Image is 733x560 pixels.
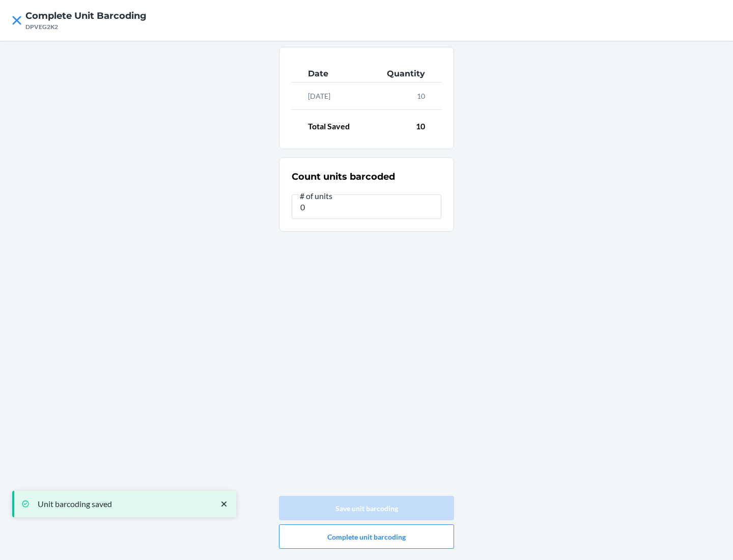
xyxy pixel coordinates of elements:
[292,194,441,219] input: # of units
[292,82,354,110] td: [DATE]
[219,499,229,509] svg: close toast
[416,120,425,132] p: 10
[25,22,147,32] div: DPVEG2K2
[279,524,454,549] button: Complete unit barcoding
[298,191,334,201] span: # of units
[292,66,354,82] th: Date
[279,496,454,520] button: Save unit barcoding
[308,120,350,132] p: Total Saved
[354,66,441,82] th: Quantity
[354,82,441,110] td: 10
[292,170,395,183] h2: Count units barcoded
[38,499,209,509] p: Unit barcoding saved
[25,9,147,22] h4: Complete Unit barcoding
